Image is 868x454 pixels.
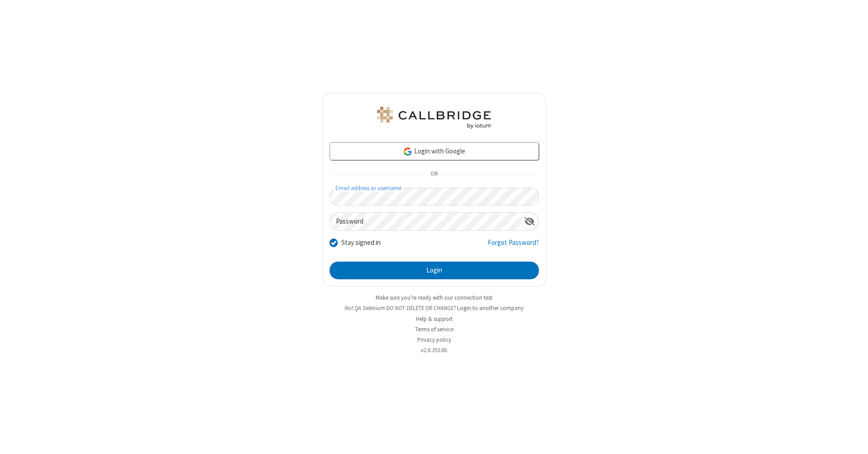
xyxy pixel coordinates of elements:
span: OR [427,168,441,181]
div: Show password [521,213,538,229]
label: Stay signed in [341,238,381,248]
a: Make sure you're ready with our connection test [376,294,492,301]
input: Password [330,213,521,230]
a: Privacy policy [417,336,451,344]
a: Forgot Password? [488,238,539,255]
a: Login with Google [330,142,539,160]
img: QA Selenium DO NOT DELETE OR CHANGE [375,107,493,129]
li: v2.6.353.6b [322,346,546,354]
button: Login [330,262,539,280]
input: Email address or username [330,188,539,205]
a: Help & support [416,315,453,323]
img: google-icon.png [403,147,413,157]
button: Login to another company [457,304,524,312]
li: Not QA Selenium DO NOT DELETE OR CHANGE? [322,304,546,312]
a: Terms of service [415,325,453,333]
